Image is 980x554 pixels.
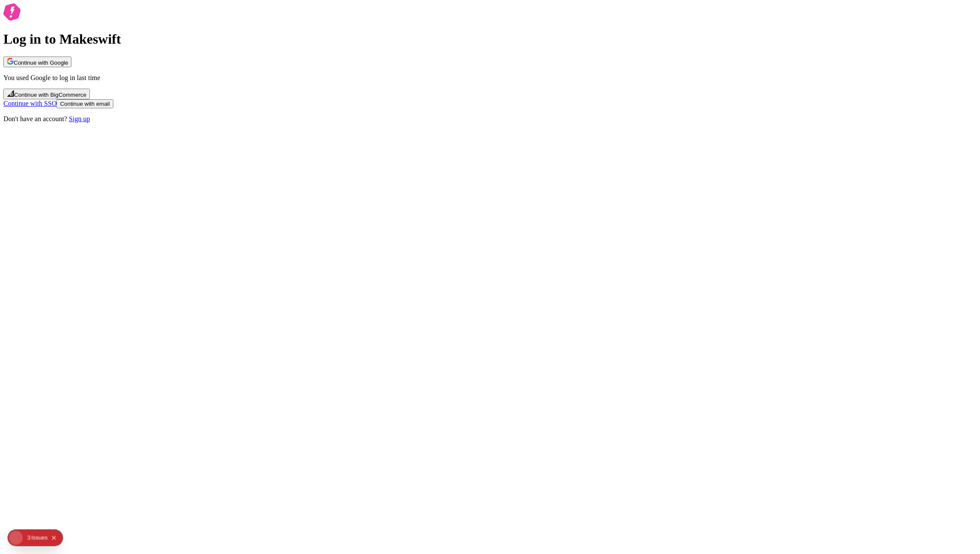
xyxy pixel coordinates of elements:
button: Continue with email [56,99,113,108]
button: Continue with Google [3,57,71,67]
span: Continue with BigCommerce [14,92,86,98]
span: Continue with email [60,101,110,107]
p: Don't have an account? [3,115,977,123]
p: You used Google to log in last time [3,74,977,82]
a: Sign up [69,115,90,122]
a: Continue with SSO [3,100,56,107]
span: Continue with Google [14,60,68,66]
button: Continue with BigCommerce [3,89,90,99]
h1: Log in to Makeswift [3,31,977,47]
